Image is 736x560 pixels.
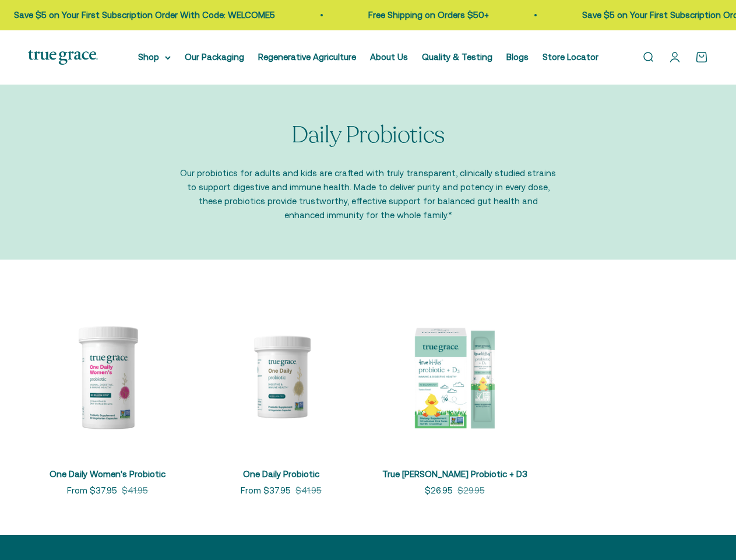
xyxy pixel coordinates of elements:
a: About Us [370,52,408,62]
sale-price: From $37.95 [241,484,291,498]
compare-at-price: $29.95 [457,484,485,498]
sale-price: $26.95 [425,484,453,498]
img: One Daily Women's Probiotic [28,297,188,457]
img: Daily Probiotic forDigestive and Immune Support:* - 90 Billion CFU at time of manufacturing (30 B... [202,297,361,457]
p: Our probiotics for adults and kids are crafted with truly transparent, clinically studied strains... [179,166,558,222]
compare-at-price: $41.95 [295,484,322,498]
a: Regenerative Agriculture [258,52,356,62]
a: Our Packaging [185,52,244,62]
compare-at-price: $41.95 [122,484,148,498]
summary: Shop [138,50,171,64]
p: Daily Probiotics [291,122,445,148]
a: Store Locator [543,52,598,62]
a: One Daily Women's Probiotic [50,469,165,479]
a: Free Shipping on Orders $50+ [309,10,429,20]
a: Blogs [506,52,529,62]
a: Quality & Testing [422,52,492,62]
a: True [PERSON_NAME] Probiotic + D3 [382,469,527,479]
img: Vitamin D is essential for your little one’s development and immune health, and it can be tricky ... [375,297,535,457]
a: One Daily Probiotic [243,469,319,479]
sale-price: From $37.95 [67,484,117,498]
